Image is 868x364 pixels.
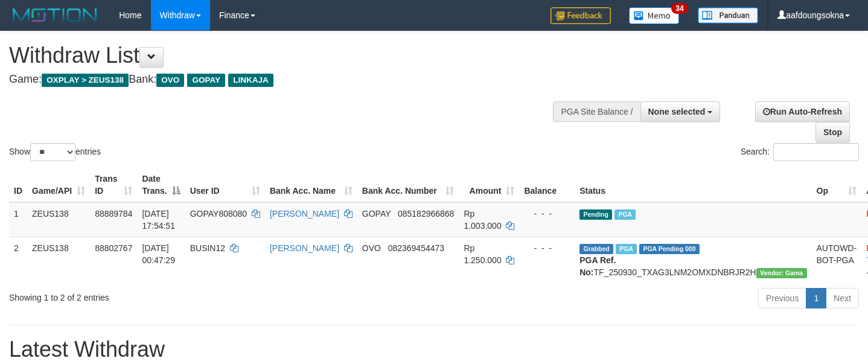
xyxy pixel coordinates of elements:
[142,209,175,231] span: [DATE] 17:54:51
[9,337,859,362] h1: Latest Withdraw
[755,101,850,122] a: Run Auto-Refresh
[648,107,706,117] span: None selected
[815,122,850,142] a: Stop
[741,143,859,161] label: Search:
[464,243,501,265] span: Rp 1.250.000
[826,288,859,308] a: Next
[698,7,758,24] img: panduan.png
[671,3,688,14] span: 34
[9,287,353,304] div: Showing 1 to 2 of 2 entries
[27,168,90,202] th: Game/API: activate to sort column ascending
[398,209,454,219] span: Copy 085182966868 to clipboard
[9,143,101,161] label: Show entries
[27,202,90,237] td: ZEUS138
[459,168,519,202] th: Amount: activate to sort column ascending
[30,143,75,161] select: Showentries
[806,288,826,308] a: 1
[9,202,27,237] td: 1
[519,168,575,202] th: Balance
[95,209,132,219] span: 88889784
[357,168,459,202] th: Bank Acc. Number: activate to sort column ascending
[773,143,859,161] input: Search:
[190,243,225,253] span: BUSIN12
[553,101,640,122] div: PGA Site Balance /
[95,243,132,253] span: 88802767
[575,168,811,202] th: Status
[156,74,184,87] span: OVO
[42,74,129,87] span: OXPLAY > ZEUS138
[579,209,612,220] span: Pending
[524,208,570,220] div: - - -
[9,237,27,283] td: 2
[9,43,567,68] h1: Withdraw List
[616,244,637,254] span: Marked by aafsreyleap
[464,209,501,231] span: Rp 1.003.000
[640,101,721,122] button: None selected
[362,209,391,219] span: GOPAY
[639,244,700,254] span: PGA Pending
[270,209,339,219] a: [PERSON_NAME]
[388,243,444,253] span: Copy 082369454473 to clipboard
[812,168,862,202] th: Op: activate to sort column ascending
[9,74,567,86] h4: Game: Bank:
[265,168,357,202] th: Bank Acc. Name: activate to sort column ascending
[137,168,185,202] th: Date Trans.: activate to sort column descending
[362,243,381,253] span: OVO
[9,6,101,24] img: MOTION_logo.png
[27,237,90,283] td: ZEUS138
[190,209,247,219] span: GOPAY808080
[228,74,273,87] span: LINKAJA
[614,209,636,220] span: Marked by aafpengsreynich
[142,243,175,265] span: [DATE] 00:47:29
[575,237,811,283] td: TF_250930_TXAG3LNM2OMXDNBRJR2H
[187,74,225,87] span: GOPAY
[9,168,27,202] th: ID
[758,288,806,308] a: Previous
[812,237,862,283] td: AUTOWD-BOT-PGA
[579,255,616,277] b: PGA Ref. No:
[90,168,137,202] th: Trans ID: activate to sort column ascending
[185,168,265,202] th: User ID: activate to sort column ascending
[629,7,680,24] img: Button%20Memo.svg
[524,242,570,254] div: - - -
[270,243,339,253] a: [PERSON_NAME]
[756,268,807,278] span: Vendor URL: https://trx31.1velocity.biz
[579,244,613,254] span: Grabbed
[550,7,611,24] img: Feedback.jpg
